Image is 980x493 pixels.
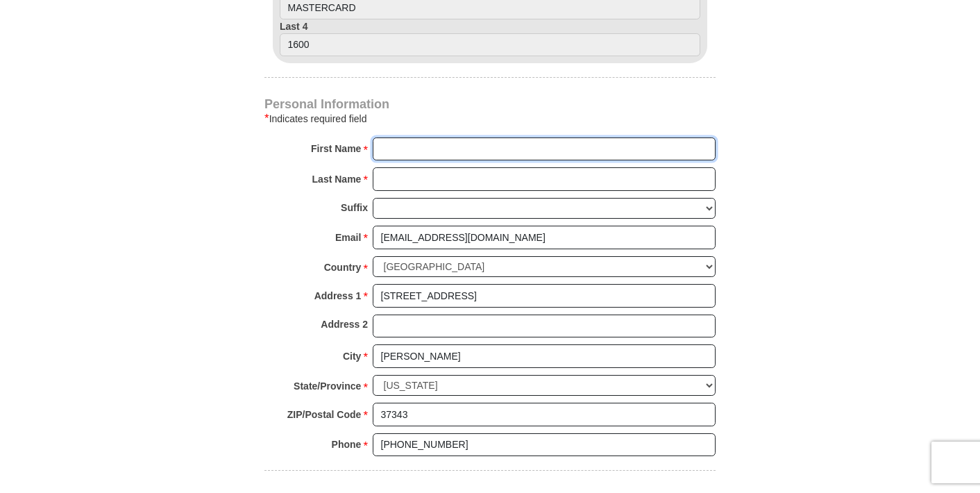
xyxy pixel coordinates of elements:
label: Last 4 [280,19,700,57]
strong: First Name [311,139,361,158]
strong: ZIP/Postal Code [287,405,362,424]
strong: City [343,346,361,366]
strong: Address 2 [321,315,368,334]
strong: Country [324,258,362,277]
strong: Email [335,228,361,247]
strong: Suffix [341,198,368,217]
strong: Address 1 [314,286,362,306]
strong: State/Province [294,376,361,396]
input: Last 4 [280,33,700,57]
strong: Phone [332,435,362,454]
strong: Last Name [312,169,362,189]
h4: Personal Information [264,99,716,110]
div: Indicates required field [264,110,716,127]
